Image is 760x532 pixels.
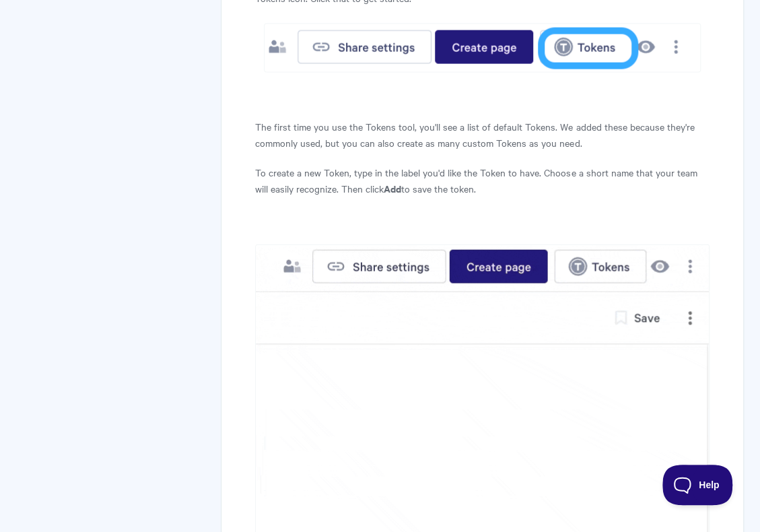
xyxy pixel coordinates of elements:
[255,164,709,197] p: To create a new Token, type in the label you'd like the Token to have. Choose a short name that y...
[384,181,401,195] strong: Add
[255,119,709,151] p: The first time you use the Tokens tool, you'll see a list of default Tokens. We added these becau...
[662,465,733,505] iframe: Toggle Customer Support
[264,24,701,73] img: file-VRYyZuURzJ.png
